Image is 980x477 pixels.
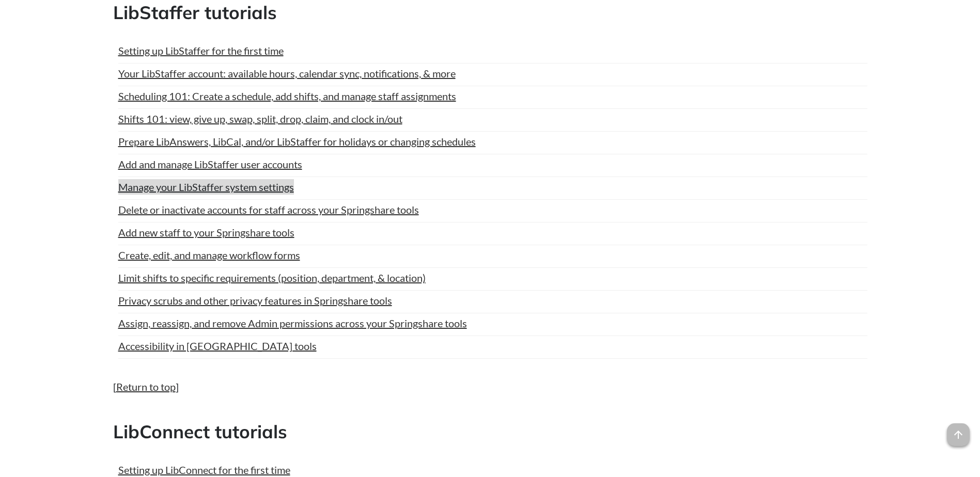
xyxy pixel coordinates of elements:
a: Add and manage LibStaffer user accounts [118,156,302,172]
a: Setting up LibStaffer for the first time [118,43,284,58]
a: Delete or inactivate accounts for staff across your Springshare tools [118,202,419,217]
a: Your LibStaffer account: available hours, calendar sync, notifications, & more [118,66,456,81]
h2: LibConnect tutorials [113,419,867,444]
a: Create, edit, and manage workflow forms [118,247,300,263]
a: Prepare LibAnswers, LibCal, and/or LibStaffer for holidays or changing schedules [118,134,476,149]
a: Return to top [116,380,176,393]
a: Scheduling 101: Create a schedule, add shifts, and manage staff assignments [118,88,456,104]
span: arrow_upward [947,423,970,446]
a: Privacy scrubs and other privacy features in Springshare tools [118,293,392,308]
a: Assign, reassign, and remove Admin permissions across your Springshare tools [118,315,467,331]
p: [ ] [113,379,867,394]
a: arrow_upward [947,424,970,437]
a: Limit shifts to specific requirements (position, department, & location) [118,270,426,285]
a: Add new staff to your Springshare tools [118,225,294,240]
a: Shifts 101: view, give up, swap, split, drop, claim, and clock in/out [118,111,402,126]
a: Manage your LibStaffer system settings [118,179,294,195]
a: Accessibility in [GEOGRAPHIC_DATA] tools [118,338,317,354]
